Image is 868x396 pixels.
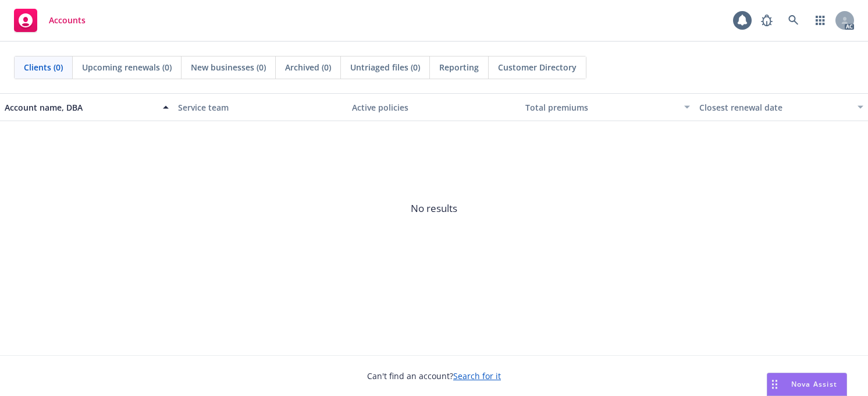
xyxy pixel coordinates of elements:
[285,61,331,73] span: Archived (0)
[24,61,63,73] span: Clients (0)
[782,9,805,32] a: Search
[5,101,156,114] div: Account name, DBA
[350,61,420,73] span: Untriaged files (0)
[525,101,677,114] div: Total premiums
[695,93,868,121] button: Closest renewal date
[755,9,778,32] a: Report a Bug
[352,101,516,114] div: Active policies
[367,370,501,382] span: Can't find an account?
[767,373,782,395] div: Drag to move
[347,93,521,121] button: Active policies
[9,4,90,37] a: Accounts
[521,93,694,121] button: Total premiums
[809,9,832,32] a: Switch app
[191,61,266,73] span: New businesses (0)
[453,370,501,381] a: Search for it
[498,61,577,73] span: Customer Directory
[699,101,851,114] div: Closest renewal date
[767,373,847,396] button: Nova Assist
[178,101,342,114] div: Service team
[439,61,479,73] span: Reporting
[173,93,347,121] button: Service team
[49,16,86,25] span: Accounts
[791,379,837,389] span: Nova Assist
[82,61,172,73] span: Upcoming renewals (0)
